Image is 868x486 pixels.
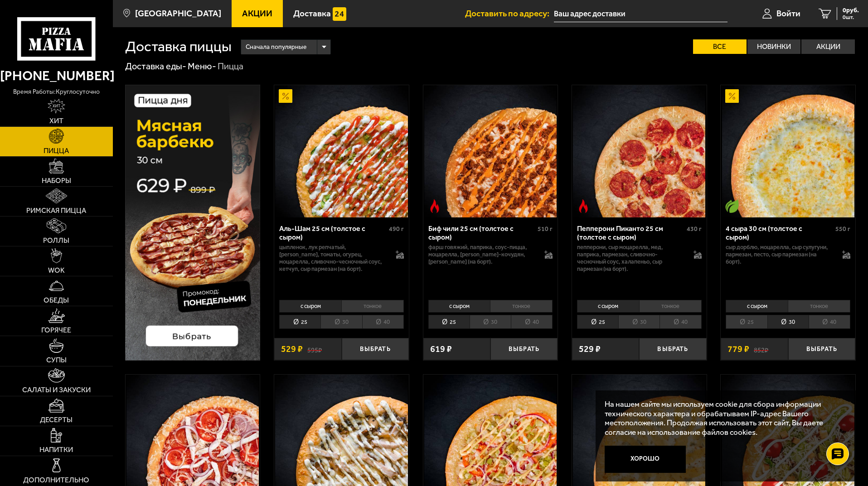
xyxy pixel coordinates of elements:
a: Острое блюдоБиф чили 25 см (толстое с сыром) [423,85,558,217]
label: Новинки [747,39,801,54]
li: 40 [809,315,850,329]
li: с сыром [428,300,490,313]
a: АкционныйВегетарианское блюдо4 сыра 30 см (толстое с сыром) [721,85,855,217]
button: Выбрать [639,338,706,360]
li: с сыром [726,300,788,313]
span: Наборы [42,177,71,184]
li: 25 [279,315,320,329]
span: Доставка [293,9,331,18]
a: АкционныйАль-Шам 25 см (толстое с сыром) [274,85,409,217]
p: пепперони, сыр Моцарелла, мед, паприка, пармезан, сливочно-чесночный соус, халапеньо, сыр пармеза... [577,244,684,273]
div: 4 сыра 30 см (толстое с сыром) [726,224,833,241]
img: 4 сыра 30 см (толстое с сыром) [722,85,854,217]
li: с сыром [577,300,639,313]
span: 779 ₽ [727,345,749,354]
li: 40 [362,315,404,329]
li: 30 [618,315,659,329]
div: Пицца [218,61,243,72]
span: Пицца [44,147,69,154]
img: Пепперони Пиканто 25 см (толстое с сыром) [573,85,705,217]
p: На нашем сайте мы используем cookie для сбора информации технического характера и обрабатываем IP... [605,399,842,437]
li: тонкое [341,300,404,313]
span: Дополнительно [23,476,89,484]
s: 595 ₽ [307,345,322,354]
span: WOK [48,267,65,274]
img: Острое блюдо [577,199,590,213]
img: Вегетарианское блюдо [725,199,739,213]
button: Выбрать [788,338,855,360]
img: Акционный [279,89,292,103]
img: Аль-Шам 25 см (толстое с сыром) [275,85,407,217]
span: Напитки [39,446,73,453]
a: Острое блюдоПепперони Пиканто 25 см (толстое с сыром) [572,85,707,217]
button: Выбрать [490,338,558,360]
span: Роллы [43,237,69,244]
li: 25 [726,315,767,329]
span: Десерты [40,416,73,423]
button: Хорошо [605,446,686,473]
span: 550 г [835,225,850,233]
a: Доставка еды- [125,61,186,72]
s: 852 ₽ [754,345,768,354]
span: Супы [46,356,67,364]
span: 0 шт. [843,14,859,20]
label: Все [693,39,747,54]
span: Сначала популярные [246,38,306,56]
a: Меню- [188,61,216,72]
img: Биф чили 25 см (толстое с сыром) [424,85,557,217]
span: Римская пицца [26,207,86,214]
li: 25 [577,315,618,329]
div: Пепперони Пиканто 25 см (толстое с сыром) [577,224,684,241]
label: Акции [801,39,855,54]
button: Выбрать [342,338,409,360]
span: 529 ₽ [281,345,303,354]
li: 40 [659,315,701,329]
p: фарш говяжий, паприка, соус-пицца, моцарелла, [PERSON_NAME]-кочудян, [PERSON_NAME] (на борт). [428,244,536,265]
li: 30 [767,315,809,329]
h1: Доставка пиццы [125,39,232,54]
img: Острое блюдо [428,199,441,213]
input: Ваш адрес доставки [554,5,727,22]
span: Хит [49,117,63,125]
li: тонкое [639,300,702,313]
img: 15daf4d41897b9f0e9f617042186c801.svg [333,7,346,21]
li: 25 [428,315,470,329]
span: 619 ₽ [430,345,452,354]
li: 30 [320,315,362,329]
li: тонкое [788,300,850,313]
span: Акции [242,9,272,18]
span: [GEOGRAPHIC_DATA] [135,9,221,18]
span: Войти [776,9,800,18]
div: Аль-Шам 25 см (толстое с сыром) [279,224,387,241]
span: 430 г [687,225,702,233]
span: 490 г [389,225,404,233]
img: Акционный [725,89,739,103]
li: с сыром [279,300,341,313]
span: 529 ₽ [579,345,601,354]
li: 40 [511,315,553,329]
span: 510 г [538,225,553,233]
li: 30 [470,315,511,329]
div: Биф чили 25 см (толстое с сыром) [428,224,536,241]
span: Обеды [44,297,69,304]
span: Доставить по адресу: [465,9,554,18]
span: Салаты и закуски [22,386,91,394]
span: 0 руб. [843,7,859,14]
p: сыр дорблю, моцарелла, сыр сулугуни, пармезан, песто, сыр пармезан (на борт). [726,244,833,265]
span: Горячее [41,327,71,334]
p: цыпленок, лук репчатый, [PERSON_NAME], томаты, огурец, моцарелла, сливочно-чесночный соус, кетчуп... [279,244,387,273]
li: тонкое [490,300,553,313]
